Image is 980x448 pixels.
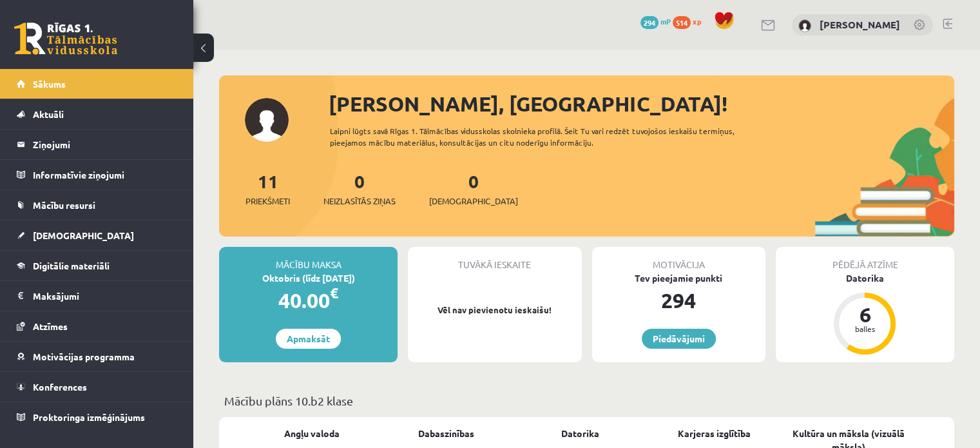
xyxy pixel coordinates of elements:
legend: Maksājumi [33,281,177,311]
a: Apmaksāt [276,329,341,349]
a: Karjeras izglītība [678,427,751,440]
a: Ziņojumi [17,130,177,159]
div: Pēdējā atzīme [776,247,954,271]
a: 11Priekšmeti [245,170,290,208]
div: 40.00 [219,285,398,316]
span: Neizlasītās ziņas [323,195,396,208]
div: Tuvākā ieskaite [408,247,581,271]
a: [DEMOGRAPHIC_DATA] [17,220,177,250]
div: Datorika [776,271,954,285]
a: Mācību resursi [17,190,177,220]
span: Mācību resursi [33,199,95,211]
span: Konferences [33,381,87,393]
span: mP [660,16,671,26]
span: xp [693,16,701,26]
a: 294 mP [640,16,671,26]
p: Mācību plāns 10.b2 klase [224,392,949,409]
a: Dabaszinības [418,427,474,440]
span: Priekšmeti [245,195,290,208]
a: [PERSON_NAME] [820,18,900,31]
span: Digitālie materiāli [33,260,110,271]
div: Tev pieejamie punkti [592,271,765,285]
span: Atzīmes [33,320,68,332]
a: Motivācijas programma [17,342,177,371]
div: Motivācija [592,247,765,271]
a: Angļu valoda [284,427,340,440]
a: Atzīmes [17,311,177,341]
a: Sākums [17,69,177,99]
a: 0[DEMOGRAPHIC_DATA] [429,170,518,208]
div: Oktobris (līdz [DATE]) [219,271,398,285]
div: [PERSON_NAME], [GEOGRAPHIC_DATA]! [329,88,954,119]
div: balles [845,325,884,333]
div: 294 [592,285,765,316]
a: 0Neizlasītās ziņas [323,170,396,208]
span: 294 [640,16,658,29]
legend: Ziņojumi [33,130,177,159]
legend: Informatīvie ziņojumi [33,160,177,190]
a: 514 xp [673,16,707,26]
a: Informatīvie ziņojumi [17,160,177,190]
a: Datorika [561,427,599,440]
span: Motivācijas programma [33,351,135,362]
span: 514 [673,16,691,29]
span: [DEMOGRAPHIC_DATA] [33,229,134,241]
div: 6 [845,304,884,325]
span: Proktoringa izmēģinājums [33,411,145,423]
a: Aktuāli [17,99,177,129]
a: Piedāvājumi [642,329,716,349]
a: Proktoringa izmēģinājums [17,402,177,432]
p: Vēl nav pievienotu ieskaišu! [414,304,575,317]
span: Aktuāli [33,108,64,120]
img: Aleksandrija Līduma [798,19,811,32]
a: Rīgas 1. Tālmācības vidusskola [14,23,117,55]
div: Mācību maksa [219,247,398,271]
a: Datorika 6 balles [776,271,954,356]
a: Maksājumi [17,281,177,311]
a: Konferences [17,372,177,402]
span: [DEMOGRAPHIC_DATA] [429,195,518,208]
span: Sākums [33,78,66,90]
span: € [330,284,338,302]
a: Digitālie materiāli [17,251,177,280]
div: Laipni lūgts savā Rīgas 1. Tālmācības vidusskolas skolnieka profilā. Šeit Tu vari redzēt tuvojošo... [330,125,771,148]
